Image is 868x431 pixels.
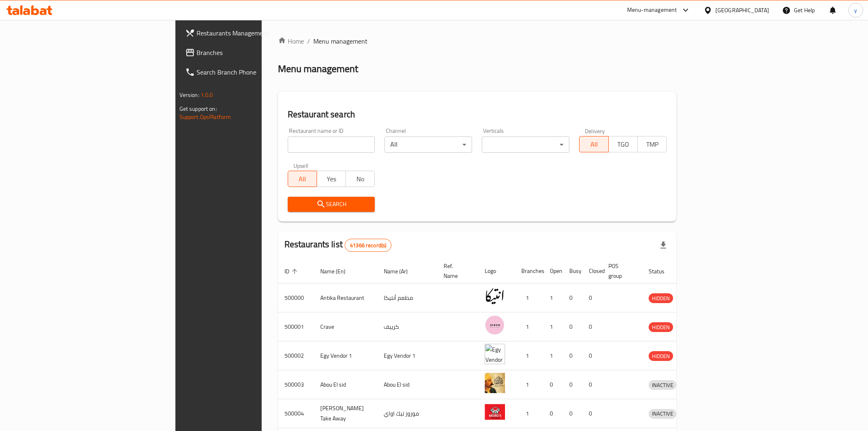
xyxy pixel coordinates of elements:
span: y [854,6,857,15]
span: HIDDEN [649,352,673,361]
img: Abou El sid [485,373,505,393]
td: 1 [515,341,543,370]
div: INACTIVE [649,409,676,419]
label: Upsell [293,163,308,168]
button: Search [288,197,375,212]
span: POS group [608,261,632,281]
div: All [385,136,472,153]
img: Crave [485,315,505,335]
td: 1 [543,341,563,370]
td: 1 [515,312,543,341]
div: HIDDEN [649,322,673,332]
td: كرييف [377,312,437,341]
span: HIDDEN [649,294,673,303]
span: Status [649,266,675,276]
span: ID [284,266,300,276]
h2: Restaurants list [284,238,392,252]
img: Antika Restaurant [485,286,505,306]
span: HIDDEN [649,323,673,332]
td: 1 [515,284,543,312]
span: All [583,139,605,150]
span: TGO [612,139,634,150]
td: 1 [543,284,563,312]
h2: Restaurant search [288,108,667,121]
span: TMP [641,139,663,150]
span: Restaurants Management [197,28,314,38]
button: All [288,171,317,187]
td: Abou El sid [314,370,377,399]
span: Yes [320,173,343,185]
td: موروز تيك اواي [377,399,437,428]
a: Restaurants Management [179,23,320,43]
th: Busy [563,259,582,284]
span: Branches [197,48,314,57]
td: Abou El sid [377,370,437,399]
button: All [579,136,608,152]
span: INACTIVE [649,409,676,418]
td: مطعم أنتيكا [377,284,437,312]
td: 0 [582,284,602,312]
span: No [349,173,372,185]
td: Crave [314,312,377,341]
span: Search [294,199,369,209]
a: Search Branch Phone [179,62,320,82]
span: 41366 record(s) [345,242,391,249]
th: Closed [582,259,602,284]
td: Egy Vendor 1 [377,341,437,370]
td: 1 [543,312,563,341]
span: Ref. Name [444,261,468,281]
button: TMP [637,136,667,152]
nav: breadcrumb [278,36,677,46]
td: 0 [543,370,563,399]
input: Search for restaurant name or ID.. [288,136,375,153]
span: Menu management [313,36,367,46]
div: ​ [482,136,569,153]
td: 0 [563,312,582,341]
span: All [291,173,314,185]
td: [PERSON_NAME] Take Away [314,399,377,428]
span: 1.0.0 [201,90,213,100]
h2: Menu management [278,62,358,75]
span: Version: [179,90,199,100]
td: 1 [515,399,543,428]
td: 0 [582,399,602,428]
td: Egy Vendor 1 [314,341,377,370]
div: HIDDEN [649,351,673,361]
td: 0 [543,399,563,428]
a: Branches [179,43,320,62]
button: Yes [317,171,346,187]
span: INACTIVE [649,380,676,390]
span: Name (En) [320,266,356,276]
td: 1 [515,370,543,399]
span: Search Branch Phone [197,67,314,77]
a: Support.OpsPlatform [179,112,231,122]
td: 0 [582,341,602,370]
img: Moro's Take Away [485,402,505,422]
span: Get support on: [179,103,217,114]
label: Delivery [585,128,605,134]
td: 0 [582,312,602,341]
img: Egy Vendor 1 [485,344,505,364]
button: No [345,171,375,187]
th: Branches [515,259,543,284]
span: Name (Ar) [384,266,418,276]
td: 0 [563,370,582,399]
div: Export file [654,235,673,255]
td: 0 [582,370,602,399]
td: Antika Restaurant [314,284,377,312]
div: Menu-management [627,5,677,15]
td: 0 [563,399,582,428]
div: [GEOGRAPHIC_DATA] [715,6,769,15]
button: TGO [608,136,638,152]
td: 0 [563,341,582,370]
th: Open [543,259,563,284]
th: Logo [478,259,515,284]
td: 0 [563,284,582,312]
div: Total records count [345,239,391,252]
